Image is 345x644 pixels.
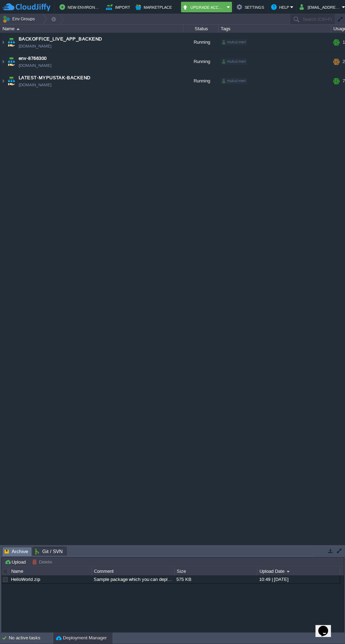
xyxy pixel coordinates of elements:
button: Import [106,3,131,11]
button: New Environment [59,3,102,11]
img: AMDAwAAAACH5BAEAAAAALAAAAAABAAEAAAICRAEAOw== [0,33,6,52]
button: Deployment Manager [56,634,107,642]
img: AMDAwAAAACH5BAEAAAAALAAAAAABAAEAAAICRAEAOw== [17,28,20,30]
button: [EMAIL_ADDRESS][DOMAIN_NAME] [300,3,342,11]
a: [DOMAIN_NAME] [19,81,51,88]
iframe: chat widget [315,616,338,637]
button: Upgrade Account [182,3,225,11]
div: Sample package which you can deploy to your environment. Feel free to delete and upload a package... [92,575,174,583]
span: Archive [5,547,28,556]
button: Env Groups [2,14,37,24]
a: BACKOFFICE_LIVE_APP_BACKEND [19,36,102,43]
img: AMDAwAAAACH5BAEAAAAALAAAAAABAAEAAAICRAEAOw== [6,72,16,91]
button: Settings [237,3,265,11]
a: [DOMAIN_NAME] [19,43,51,50]
div: 575 KB [175,575,257,583]
div: Name [1,25,183,33]
a: env-8766300 [19,55,47,62]
a: HelloWorld.zip [11,577,40,582]
div: Size [175,567,257,575]
a: LATEST-MYPUSTAK-BACKEND [19,74,90,81]
img: CloudJiffy [2,3,50,12]
img: AMDAwAAAACH5BAEAAAAALAAAAAABAAEAAAICRAEAOw== [0,52,6,71]
img: AMDAwAAAACH5BAEAAAAALAAAAAABAAEAAAICRAEAOw== [0,72,6,91]
img: AMDAwAAAACH5BAEAAAAALAAAAAABAAEAAAICRAEAOw== [6,33,16,52]
img: AMDAwAAAACH5BAEAAAAALAAAAAABAAEAAAICRAEAOw== [6,52,16,71]
div: Status [184,25,218,33]
div: mukul.meri [221,58,247,65]
div: Upload Date [258,567,340,575]
span: [DOMAIN_NAME] [19,62,51,69]
div: mukul.meri [221,39,247,45]
button: Delete [32,559,54,565]
div: Running [183,72,219,91]
span: Git / SVN [35,547,63,556]
div: Comment [92,567,174,575]
div: Name [10,567,92,575]
div: mukul.meri [221,78,247,84]
div: Tags [219,25,331,33]
div: Running [183,33,219,52]
div: 10:49 | [DATE] [257,575,339,583]
button: Marketplace [136,3,173,11]
div: No active tasks [9,632,53,644]
div: Running [183,52,219,71]
button: Help [271,3,290,11]
button: Upload [5,559,28,565]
